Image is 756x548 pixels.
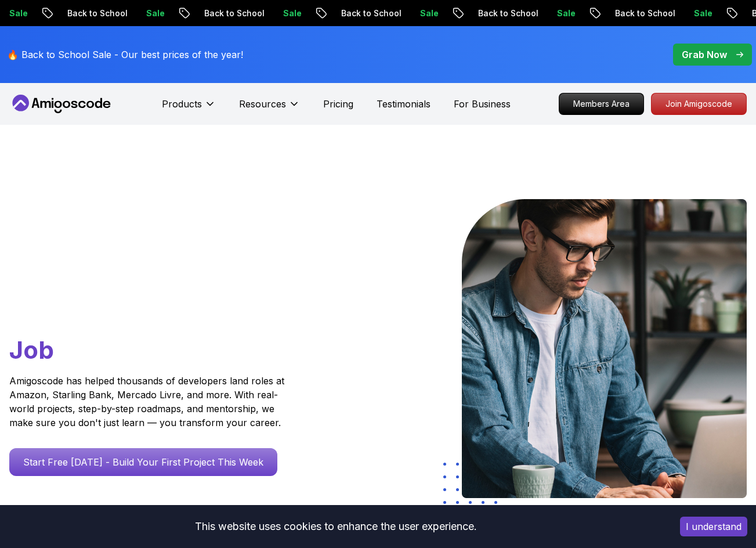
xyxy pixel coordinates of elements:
[680,517,747,536] button: Accept cookies
[9,374,288,430] p: Amigoscode has helped thousands of developers land roles at Amazon, Starling Bank, Mercado Livre,...
[9,514,663,539] div: This website uses cookies to enhance the user experience.
[239,97,300,120] button: Resources
[682,48,727,62] p: Grab Now
[272,8,309,19] p: Sale
[651,93,747,115] a: Join Amigoscode
[466,8,545,19] p: Back to School
[7,48,243,62] p: 🔥 Back to School Sale - Our best prices of the year!
[323,97,353,111] a: Pricing
[330,8,408,19] p: Back to School
[682,8,719,19] p: Sale
[652,93,746,114] p: Join Amigoscode
[545,8,583,19] p: Sale
[9,335,54,365] span: Job
[162,97,216,120] button: Products
[162,97,202,111] p: Products
[559,93,643,114] p: Members Area
[462,199,747,498] img: hero
[559,93,644,115] a: Members Area
[377,97,431,111] a: Testimonials
[9,199,306,367] h1: Go From Learning to Hired: Master Java, Spring Boot & Cloud Skills That Get You the
[239,97,286,111] p: Resources
[9,448,277,476] a: Start Free [DATE] - Build Your First Project This Week
[408,8,446,19] p: Sale
[603,8,682,19] p: Back to School
[56,8,135,19] p: Back to School
[454,97,511,111] a: For Business
[193,8,272,19] p: Back to School
[135,8,172,19] p: Sale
